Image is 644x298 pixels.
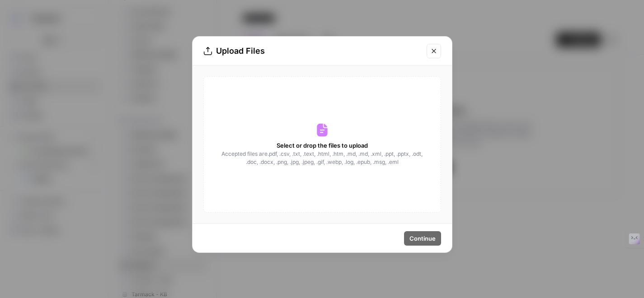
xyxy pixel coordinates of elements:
span: Accepted files are .pdf, .csv, .txt, .text, .html, .htm, .md, .md, .xml, .ppt, .pptx, .odt, .doc,... [221,150,423,166]
span: Select or drop the files to upload [277,141,368,150]
button: Close modal [427,44,441,58]
button: Continue [404,231,441,246]
div: Upload Files [203,45,421,57]
span: Continue [409,234,436,243]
